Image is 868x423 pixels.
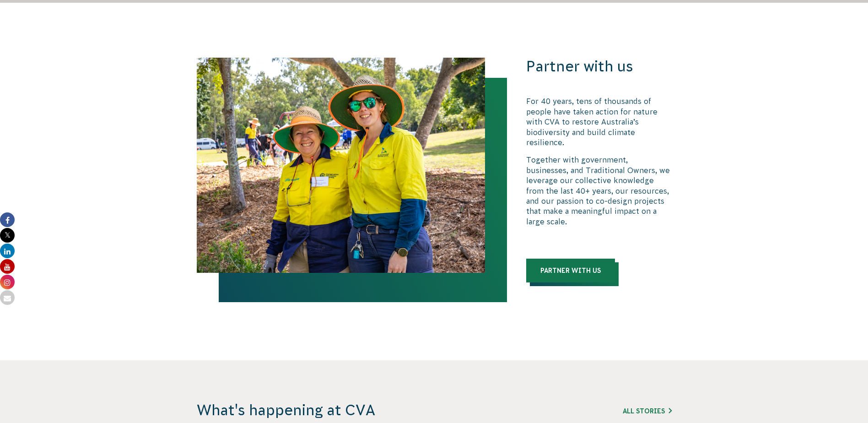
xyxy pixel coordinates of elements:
a: Partner with us [526,259,615,282]
h3: What's happening at CVA [197,401,548,419]
p: For 40 years, tens of thousands of people have taken action for nature with CVA to restore Austra... [526,96,672,147]
a: All Stories [623,407,672,415]
h3: Partner with us [526,58,672,76]
p: Together with government, businesses, and Traditional Owners, we leverage our collective knowledg... [526,155,672,227]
